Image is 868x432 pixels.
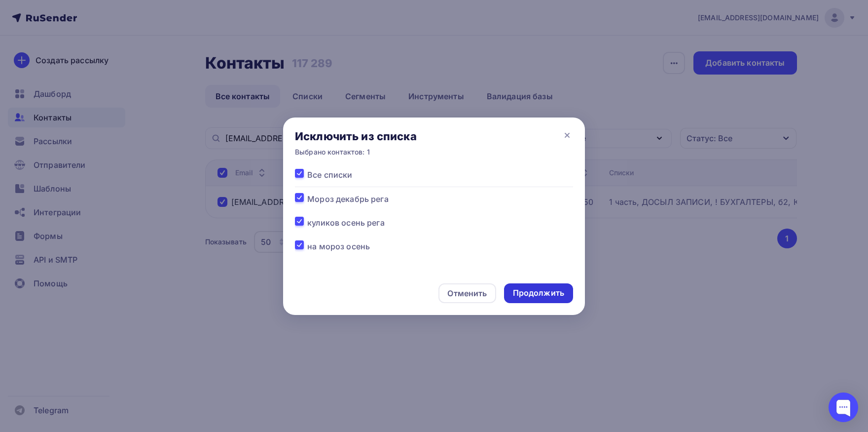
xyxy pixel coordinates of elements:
span: Мороз декабрь рега [307,193,389,205]
span: куликов осень рега [307,217,385,229]
span: на мороз осень [307,240,370,252]
span: Все списки [307,169,352,181]
div: Выбрано контактов: 1 [295,147,417,157]
div: Продолжить [513,287,564,299]
div: Отменить [447,287,487,299]
div: Исключить из списка [295,129,417,143]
